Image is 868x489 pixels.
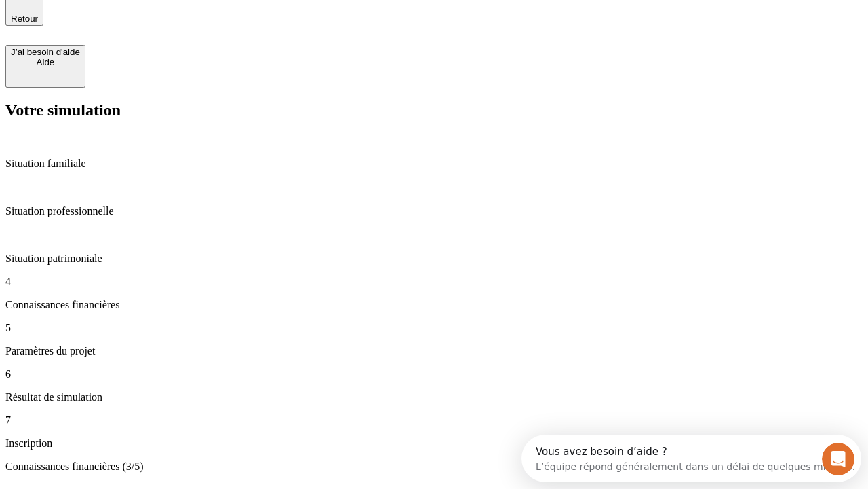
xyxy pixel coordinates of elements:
div: J’ai besoin d'aide [11,47,80,57]
p: 5 [5,322,863,334]
div: L’équipe répond généralement dans un délai de quelques minutes. [14,22,334,37]
p: Inscription [5,437,863,450]
p: Situation patrimoniale [5,253,863,265]
p: Résultat de simulation [5,391,863,403]
p: 4 [5,276,863,288]
h2: Votre simulation [5,101,863,120]
p: 7 [5,414,863,427]
p: Situation familiale [5,158,863,170]
iframe: Intercom live chat discovery launcher [521,435,861,482]
iframe: Intercom live chat [822,443,854,475]
p: 6 [5,368,863,380]
div: Aide [11,57,80,67]
div: Ouvrir le Messenger Intercom [5,5,374,43]
p: Connaissances financières [5,299,863,311]
p: Connaissances financières (3/5) [5,460,863,473]
p: Paramètres du projet [5,345,863,357]
p: Situation professionnelle [5,205,863,217]
button: J’ai besoin d'aideAide [5,45,85,88]
div: Vous avez besoin d’aide ? [14,12,334,22]
span: Retour [11,14,38,24]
